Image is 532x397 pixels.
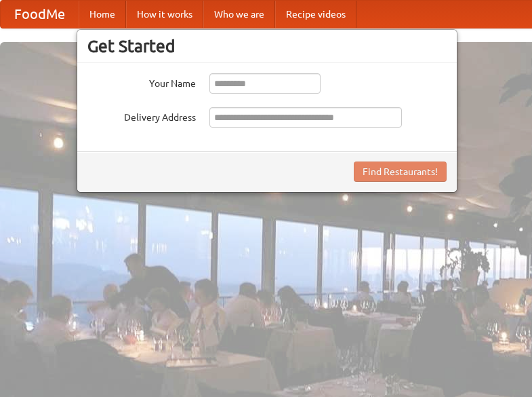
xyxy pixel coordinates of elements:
[87,36,447,56] h3: Get Started
[203,1,275,28] a: Who we are
[354,162,447,182] button: Find Restaurants!
[1,1,79,28] a: FoodMe
[79,1,126,28] a: Home
[87,107,196,124] label: Delivery Address
[275,1,356,28] a: Recipe videos
[87,73,196,90] label: Your Name
[126,1,203,28] a: How it works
